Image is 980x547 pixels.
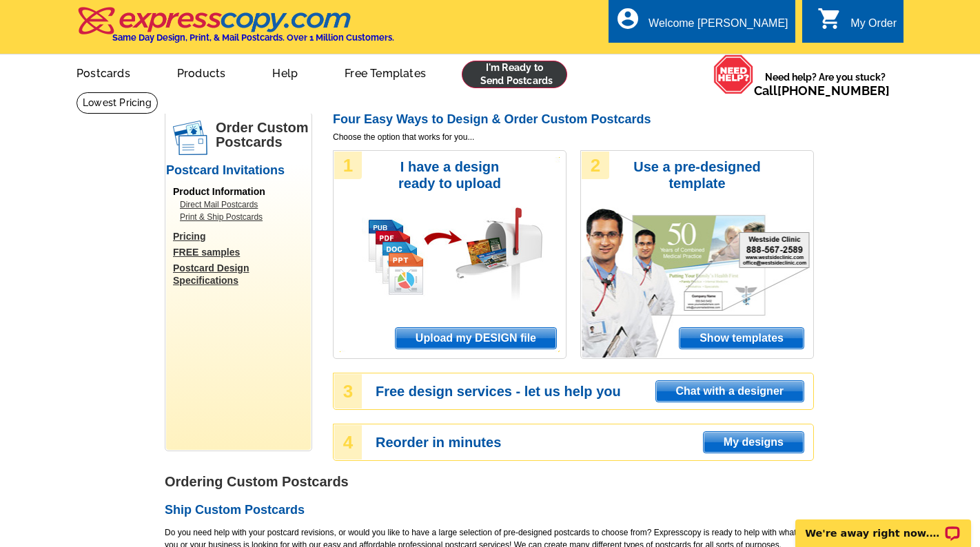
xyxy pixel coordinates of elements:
[76,17,394,43] a: Same Day Design, Print, & Mail Postcards. Over 1 Million Customers.
[173,262,311,287] a: Postcard Design Specifications
[173,121,207,155] img: postcards.png
[817,15,897,32] a: shopping_cart My Order
[679,327,804,349] a: Show templates
[165,503,814,518] h2: Ship Custom Postcards
[777,83,890,98] a: [PHONE_NUMBER]
[754,70,897,98] span: Need help? Are you stuck?
[216,121,311,149] h1: Order Custom Postcards
[704,432,804,453] span: My designs
[112,32,394,43] h4: Same Day Design, Print, & Mail Postcards. Over 1 Million Customers.
[323,56,448,88] a: Free Templates
[180,211,304,223] a: Print & Ship Postcards
[165,474,349,489] strong: Ordering Custom Postcards
[680,328,804,349] span: Show templates
[334,425,362,460] div: 4
[754,83,890,98] span: Call
[250,56,320,88] a: Help
[180,198,304,211] a: Direct Mail Postcards
[626,158,768,192] h3: Use a pre-designed template
[333,131,814,143] span: Choose the option that works for you...
[376,385,813,398] h3: Free design services - let us help you
[334,152,362,179] div: 1
[173,186,265,197] span: Product Information
[396,328,556,349] span: Upload my DESIGN file
[656,381,804,402] span: Chat with a designer
[817,6,842,31] i: shopping_cart
[703,431,804,453] a: My designs
[713,54,754,94] img: help
[786,504,980,547] iframe: LiveChat chat widget
[850,17,897,37] div: My Order
[615,6,640,31] i: account_circle
[166,163,311,178] h2: Postcard Invitations
[333,112,814,127] h2: Four Easy Ways to Design & Order Custom Postcards
[379,158,520,192] h3: I have a design ready to upload
[395,327,557,349] a: Upload my DESIGN file
[173,230,311,242] a: Pricing
[155,56,248,88] a: Products
[376,436,813,448] h3: Reorder in minutes
[649,17,788,37] div: Welcome [PERSON_NAME]
[334,374,362,409] div: 3
[582,152,609,179] div: 2
[655,380,804,402] a: Chat with a designer
[54,56,152,88] a: Postcards
[173,246,311,258] a: FREE samples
